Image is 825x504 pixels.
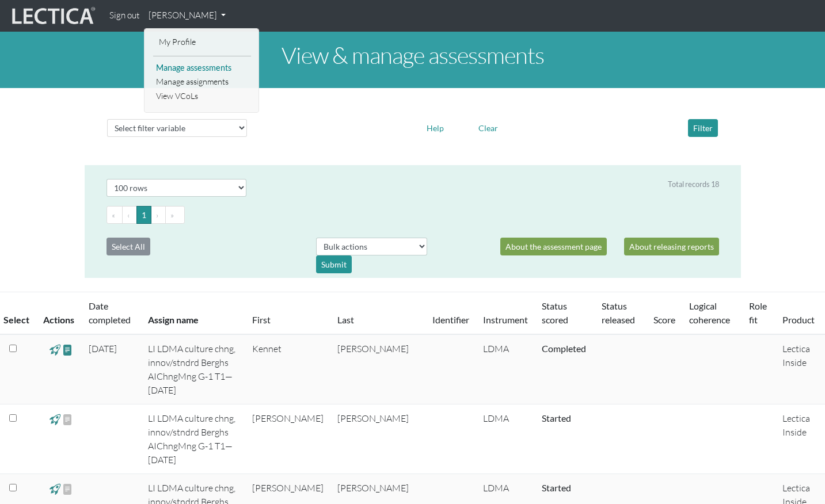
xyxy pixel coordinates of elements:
button: Help [421,119,449,137]
th: Actions [36,292,82,335]
td: LI LDMA culture chng, innov/stndrd Berghs AIChngMng G-1 T1—[DATE] [141,404,245,474]
a: Product [782,314,815,325]
span: view [62,413,73,426]
span: view [50,482,60,495]
td: Lectica Inside [775,334,825,404]
a: Instrument [483,314,528,325]
a: Help [421,121,449,132]
th: Assign name [141,292,245,335]
a: Completed = assessment has been completed; CS scored = assessment has been CLAS scored; LS scored... [542,482,571,493]
a: Date completed [89,300,131,325]
span: view [62,343,73,356]
span: view [50,413,60,426]
td: [PERSON_NAME] [330,404,425,474]
a: Status released [602,300,635,325]
button: Filter [688,119,718,137]
a: Completed = assessment has been completed; CS scored = assessment has been CLAS scored; LS scored... [542,413,571,423]
td: Kennet [245,334,330,404]
button: Go to page 1 [136,206,151,224]
a: Completed = assessment has been completed; CS scored = assessment has been CLAS scored; LS scored... [542,343,586,354]
td: Lectica Inside [775,404,825,474]
div: Submit [316,255,352,273]
a: Status scored [542,300,568,325]
a: View VCoLs [153,89,251,104]
td: LI LDMA culture chng, innov/stndrd Berghs AIChngMng G-1 T1—[DATE] [141,334,245,404]
a: Role fit [749,300,767,325]
a: Logical coherence [689,300,730,325]
a: Manage assessments [153,61,251,75]
span: view [62,482,73,496]
a: First [252,314,271,325]
td: LDMA [476,334,535,404]
a: Identifier [432,314,469,325]
a: [PERSON_NAME] [144,5,230,27]
ul: Pagination [107,206,719,224]
a: Sign out [105,5,144,27]
div: Total records 18 [668,179,719,190]
td: [PERSON_NAME] [330,334,425,404]
td: [PERSON_NAME] [245,404,330,474]
a: About the assessment page [500,238,607,255]
a: My Profile [156,35,248,49]
td: [DATE] [82,334,141,404]
td: LDMA [476,404,535,474]
button: Select All [107,238,150,255]
a: Manage assignments [153,75,251,89]
span: view [50,343,60,356]
img: lecticalive [9,5,96,27]
a: Score [653,314,675,325]
a: Last [337,314,354,325]
a: About releasing reports [624,238,719,255]
button: Clear [473,119,503,137]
